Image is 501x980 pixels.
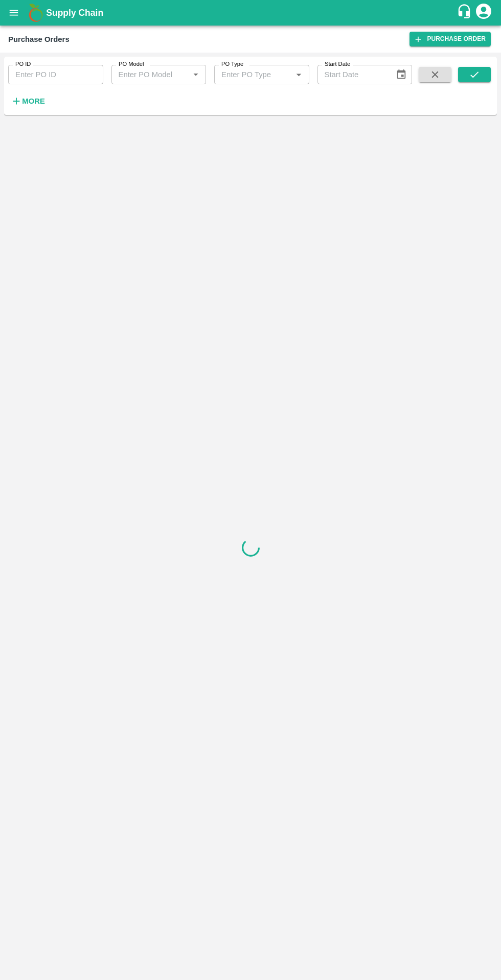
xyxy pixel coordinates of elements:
label: Start Date [325,60,350,68]
button: Open [189,68,202,81]
input: Enter PO ID [8,65,103,84]
label: PO Model [119,60,144,68]
button: More [8,92,48,110]
strong: More [22,97,45,105]
img: logo [26,3,46,23]
div: Purchase Orders [8,33,70,46]
b: Supply Chain [46,8,103,18]
label: PO Type [221,60,243,68]
label: PO ID [15,60,31,68]
button: Open [292,68,305,81]
div: account of current user [474,2,493,23]
input: Enter PO Model [115,68,187,81]
input: Enter PO Type [217,68,289,81]
a: Supply Chain [46,6,457,20]
input: Start Date [317,65,388,84]
a: Purchase Order [409,32,491,46]
div: customer-support [457,4,474,22]
button: Choose date [392,65,411,84]
button: open drawer [2,1,26,25]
